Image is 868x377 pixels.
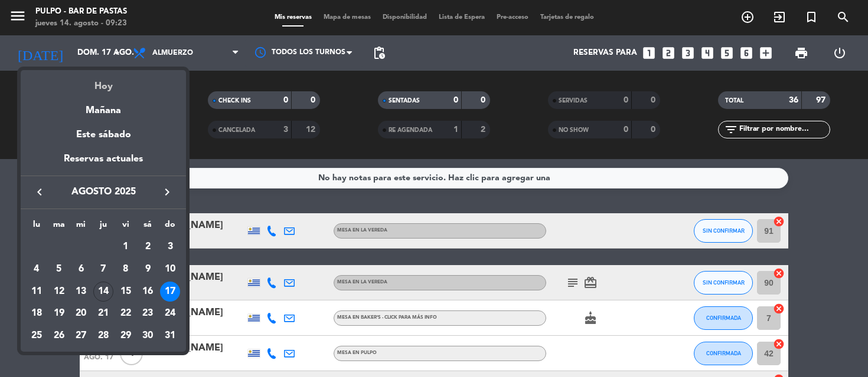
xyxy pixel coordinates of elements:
div: 7 [93,259,113,279]
div: 11 [27,282,47,302]
td: 25 de agosto de 2025 [25,325,48,347]
td: 19 de agosto de 2025 [48,302,70,325]
td: 18 de agosto de 2025 [25,302,48,325]
div: 21 [93,303,113,323]
div: 3 [160,237,180,257]
div: 4 [27,259,47,279]
td: 29 de agosto de 2025 [115,325,137,347]
th: miércoles [70,218,92,236]
div: 9 [138,259,158,279]
button: keyboard_arrow_left [29,184,50,200]
div: 2 [138,237,158,257]
td: 30 de agosto de 2025 [137,325,159,347]
td: 6 de agosto de 2025 [70,258,92,280]
td: 4 de agosto de 2025 [25,258,48,280]
td: 7 de agosto de 2025 [92,258,115,280]
th: martes [48,218,70,236]
td: 5 de agosto de 2025 [48,258,70,280]
th: domingo [159,218,181,236]
td: 12 de agosto de 2025 [48,280,70,303]
td: 21 de agosto de 2025 [92,302,115,325]
i: keyboard_arrow_left [32,185,47,199]
span: agosto 2025 [50,184,156,200]
td: 17 de agosto de 2025 [159,280,181,303]
th: lunes [25,218,48,236]
div: 25 [27,326,47,346]
td: 16 de agosto de 2025 [137,280,159,303]
th: jueves [92,218,115,236]
div: 13 [71,282,91,302]
td: 24 de agosto de 2025 [159,302,181,325]
td: 26 de agosto de 2025 [48,325,70,347]
div: 5 [49,259,69,279]
div: Reservas actuales [21,151,186,176]
td: 20 de agosto de 2025 [70,302,92,325]
div: Este sábado [21,118,186,151]
div: 18 [27,303,47,323]
td: 27 de agosto de 2025 [70,325,92,347]
div: Hoy [21,70,186,94]
div: 27 [71,326,91,346]
td: 22 de agosto de 2025 [115,302,137,325]
div: 6 [71,259,91,279]
div: 17 [160,282,180,302]
td: 14 de agosto de 2025 [92,280,115,303]
td: 13 de agosto de 2025 [70,280,92,303]
div: 16 [138,282,158,302]
td: 23 de agosto de 2025 [137,302,159,325]
div: 28 [93,326,113,346]
button: keyboard_arrow_right [156,184,178,200]
div: 30 [138,326,158,346]
td: 11 de agosto de 2025 [25,280,48,303]
div: 14 [93,282,113,302]
div: 20 [71,303,91,323]
div: 15 [116,282,136,302]
div: 22 [116,303,136,323]
td: 31 de agosto de 2025 [159,325,181,347]
th: viernes [115,218,137,236]
div: 31 [160,326,180,346]
td: 15 de agosto de 2025 [115,280,137,303]
div: 24 [160,303,180,323]
i: keyboard_arrow_right [160,185,174,199]
div: 23 [138,303,158,323]
td: 28 de agosto de 2025 [92,325,115,347]
td: 2 de agosto de 2025 [137,236,159,258]
div: 29 [116,326,136,346]
td: 9 de agosto de 2025 [137,258,159,280]
div: 26 [49,326,69,346]
th: sábado [137,218,159,236]
td: 1 de agosto de 2025 [115,236,137,258]
div: 10 [160,259,180,279]
td: AGO. [25,236,115,258]
td: 3 de agosto de 2025 [159,236,181,258]
div: 8 [116,259,136,279]
div: 19 [49,303,69,323]
td: 8 de agosto de 2025 [115,258,137,280]
td: 10 de agosto de 2025 [159,258,181,280]
div: 12 [49,282,69,302]
div: 1 [116,237,136,257]
div: Mañana [21,94,186,118]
